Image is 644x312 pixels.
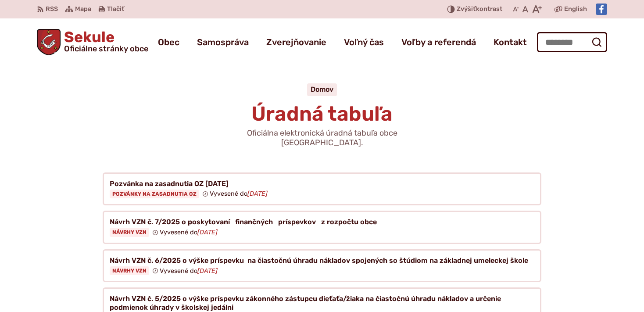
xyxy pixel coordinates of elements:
[61,30,148,53] span: Sekule
[494,30,527,54] a: Kontakt
[457,5,476,13] span: Zvýšiť
[37,29,148,55] a: Logo Sekule, prejsť na domovskú stránku.
[266,30,326,54] a: Zverejňovanie
[596,4,607,15] img: Prejsť na Facebook stránku
[103,249,541,283] a: Návrh VZN č. 6/2025 o výške príspevku na čiastočnú úhradu nákladov spojených so štúdiom na základ...
[158,30,179,54] a: Obec
[311,85,333,93] a: Domov
[457,6,502,13] span: kontrast
[564,4,587,14] span: English
[197,30,249,54] a: Samospráva
[251,102,393,126] span: Úradná tabuľa
[562,4,589,14] a: English
[401,30,476,54] a: Voľby a referendá
[103,172,541,206] a: Pozvánka na zasadnutia OZ [DATE] Pozvánky na zasadnutia OZ Vyvesené do[DATE]
[217,129,427,147] p: Oficiálna elektronická úradná tabuľa obce [GEOGRAPHIC_DATA].
[75,4,91,14] span: Mapa
[37,29,61,55] img: Prejsť na domovskú stránku
[103,211,541,244] a: Návrh VZN č. 7/2025 o poskytovaní finančných príspevkov z rozpočtu obce Návrhy VZN Vyvesené do[DATE]
[64,45,148,53] span: Oficiálne stránky obce
[46,4,58,14] span: RSS
[344,30,384,54] a: Voľný čas
[107,6,124,13] span: Tlačiť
